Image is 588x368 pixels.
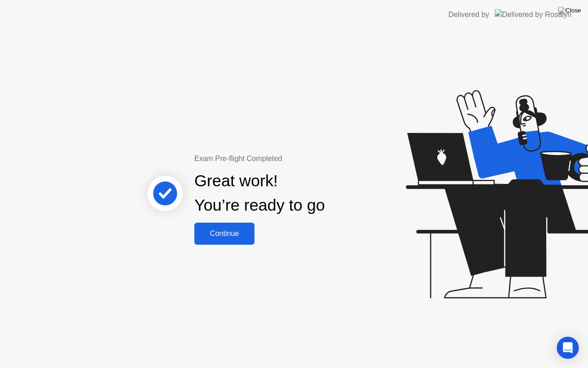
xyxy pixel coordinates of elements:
div: Delivered by [448,9,489,20]
div: Continue [197,230,252,238]
div: Open Intercom Messenger [557,337,579,359]
img: Delivered by Rosalyn [495,9,571,20]
div: Great work! You’re ready to go [194,169,325,218]
button: Continue [194,223,254,245]
div: Exam Pre-flight Completed [194,153,384,164]
img: Close [558,7,581,14]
